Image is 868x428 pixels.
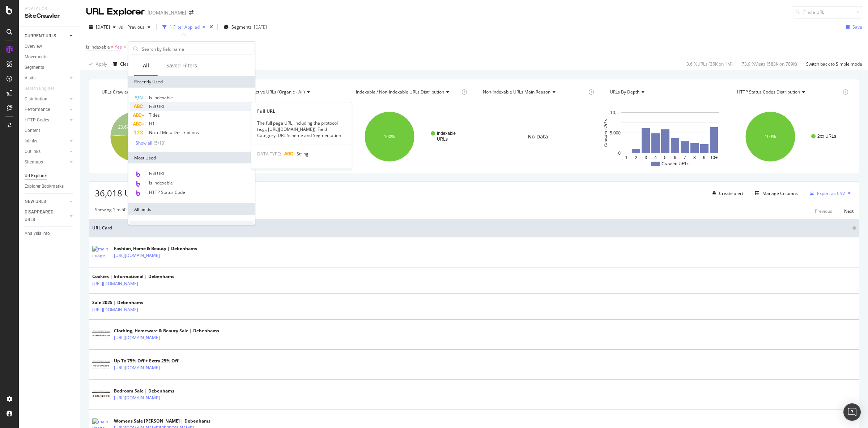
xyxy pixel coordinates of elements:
div: SiteCrawler [25,12,74,20]
div: Clear [120,61,131,67]
img: main image [92,330,110,339]
span: Is Indexable [149,180,173,186]
svg: A chart. [603,105,725,168]
span: Previous [124,24,145,30]
div: ( 5 / 10 ) [152,140,166,146]
button: Clear [110,58,131,70]
div: [DOMAIN_NAME] [148,9,186,16]
button: Export as CSV [807,187,845,199]
a: [URL][DOMAIN_NAME] [114,394,160,402]
button: Save [843,21,862,33]
div: Visits [25,74,35,82]
div: Outlinks [25,148,41,155]
h4: URLs by Depth [608,86,720,98]
button: [DATE] [86,21,119,33]
text: 2xx URLs [817,134,836,139]
a: CURRENT URLS [25,32,68,40]
div: Inlinks [25,137,37,145]
span: Titles [149,112,160,118]
div: Analytics [25,6,74,12]
button: Previous [815,207,832,215]
span: 36,018 URLs found [95,187,171,199]
input: Search by field name [141,43,253,54]
text: 10,… [610,110,621,115]
a: Url Explorer [25,172,75,180]
div: Movements [25,53,47,61]
a: Visits [25,74,68,82]
svg: A chart. [95,105,218,168]
div: 3.6 % URLs ( 36K on 1M ) [686,61,733,67]
div: arrow-right-arrow-left [189,10,193,15]
a: [URL][DOMAIN_NAME] [92,306,138,313]
span: No. of Meta Descriptions [149,129,199,136]
div: Distribution [25,95,47,103]
a: DISAPPEARED URLS [25,208,68,224]
span: Full URL [149,170,165,176]
div: Segments [25,64,44,71]
div: Open Intercom Messenger [843,403,861,421]
span: vs [119,24,124,30]
text: 5 [664,155,667,160]
span: Indexable / Non-Indexable URLs distribution [356,89,444,95]
h4: Non-Indexable URLs Main Reason [481,86,587,98]
div: Full URL [251,108,352,114]
div: [DATE] [254,24,267,30]
h4: Active / Not Active URLs [227,86,339,98]
div: Apply [96,61,107,67]
a: Inlinks [25,137,68,145]
div: HTTP Codes [25,116,49,124]
text: Crawled URLs [604,119,609,147]
div: Performance [25,106,50,113]
div: A chart. [730,105,852,168]
div: Analysis Info [25,230,50,237]
span: Is Indexable [86,44,110,50]
div: URLs [130,221,254,232]
div: 73.9 % Visits ( 583K on 789K ) [742,61,797,67]
a: Segments [25,64,75,71]
span: DATA TYPE: [257,151,281,157]
a: [URL][DOMAIN_NAME] [114,252,160,259]
a: Sitemaps [25,158,68,166]
div: Cookies | Informational | Debenhams [92,273,174,280]
text: 20.6% [118,125,131,130]
div: Recently Used [128,76,255,88]
input: Find a URL [793,6,862,18]
button: Manage Columns [752,189,798,198]
text: URLs [437,137,448,142]
button: Switch back to Simple mode [803,58,862,70]
span: HTTP Status Codes Distribution [737,89,800,95]
span: Segments [231,24,252,30]
text: 100% [765,134,776,139]
div: Content [25,127,40,134]
text: 4 [655,155,657,160]
div: CURRENT URLS [25,32,56,40]
div: Sitemaps [25,158,43,166]
div: Save [852,24,862,30]
a: Outlinks [25,148,68,155]
a: [URL][DOMAIN_NAME] [114,334,160,341]
button: Segments[DATE] [221,21,270,33]
div: Manage Columns [762,190,798,196]
span: String [297,151,309,157]
div: Next [844,208,854,214]
a: HTTP Codes [25,116,68,124]
a: Explorer Bookmarks [25,183,75,190]
div: All fields [128,203,255,215]
div: Overview [25,43,42,50]
span: URLs by Depth [610,89,639,95]
text: Indexable [437,131,456,136]
div: Most Used [128,152,255,163]
a: Overview [25,43,75,50]
div: The full page URL, including the protocol (e.g., [URL][DOMAIN_NAME]). Field Category: URL Scheme ... [251,120,352,138]
text: 7 [684,155,686,160]
text: 2 [635,155,638,160]
img: main image [92,360,110,369]
button: Next [844,207,854,215]
h4: HTTP Status Codes Distribution [736,86,841,98]
span: Full URL [149,103,165,109]
a: [URL][DOMAIN_NAME] [92,280,138,287]
span: HTTP Status Code [149,189,185,195]
text: 100% [384,134,395,139]
div: Explorer Bookmarks [25,183,64,190]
